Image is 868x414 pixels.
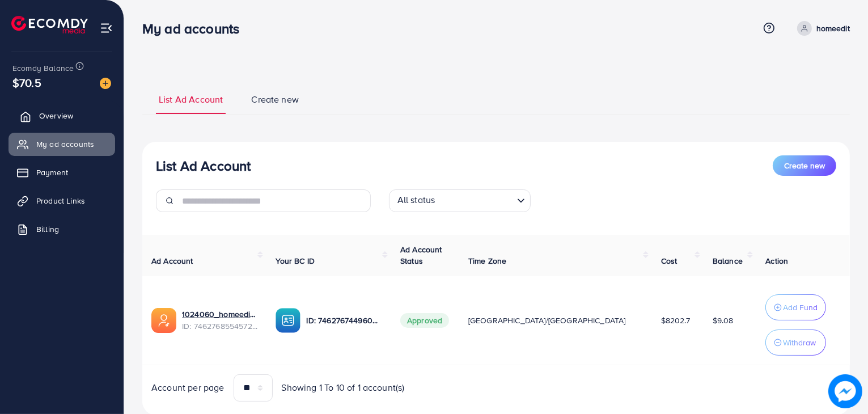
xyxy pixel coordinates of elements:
[156,158,251,174] h3: List Ad Account
[12,74,41,91] span: $70.5
[9,104,115,127] a: Overview
[36,167,68,178] span: Payment
[783,336,816,349] p: Withdraw
[36,223,59,235] span: Billing
[36,195,85,206] span: Product Links
[773,155,836,176] button: Create new
[783,301,818,314] p: Add Fund
[159,93,223,106] span: List Ad Account
[282,381,405,394] span: Showing 1 To 10 of 1 account(s)
[793,21,850,36] a: homeedit
[713,315,734,326] span: $9.08
[151,255,193,267] span: Ad Account
[831,377,859,405] img: image
[11,16,88,33] img: logo
[39,110,73,121] span: Overview
[251,93,299,106] span: Create new
[306,314,382,327] p: ID: 7462767449604177937
[276,308,300,333] img: ic-ba-acc.ded83a64.svg
[9,189,115,212] a: Product Links
[9,218,115,240] a: Billing
[100,78,111,89] img: image
[713,255,743,267] span: Balance
[182,320,257,332] span: ID: 7462768554572742672
[816,22,850,35] p: homeedit
[12,62,74,74] span: Ecomdy Balance
[400,244,442,267] span: Ad Account Status
[468,315,626,326] span: [GEOGRAPHIC_DATA]/[GEOGRAPHIC_DATA]
[100,22,113,35] img: menu
[661,315,690,326] span: $8202.7
[36,138,94,150] span: My ad accounts
[9,161,115,184] a: Payment
[468,255,506,267] span: Time Zone
[142,20,248,37] h3: My ad accounts
[765,329,826,356] button: Withdraw
[765,294,826,320] button: Add Fund
[276,255,315,267] span: Your BC ID
[182,309,257,320] a: 1024060_homeedit7_1737561213516
[9,133,115,155] a: My ad accounts
[182,309,257,332] div: <span class='underline'>1024060_homeedit7_1737561213516</span></br>7462768554572742672
[389,189,531,212] div: Search for option
[765,255,788,267] span: Action
[395,191,438,209] span: All status
[400,313,449,328] span: Approved
[661,255,678,267] span: Cost
[151,381,225,394] span: Account per page
[438,192,512,209] input: Search for option
[784,160,825,171] span: Create new
[151,308,176,333] img: ic-ads-acc.e4c84228.svg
